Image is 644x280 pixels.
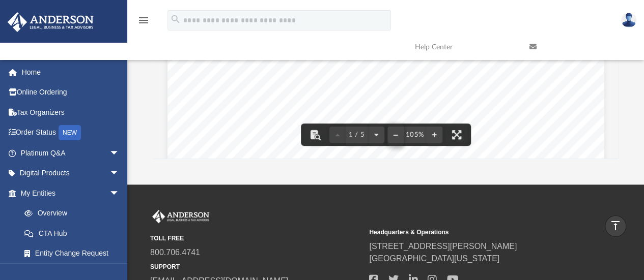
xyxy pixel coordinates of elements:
[369,242,517,251] a: [STREET_ADDRESS][PERSON_NAME]
[7,62,135,82] a: Home
[137,19,150,26] a: menu
[304,123,326,146] button: Toggle findbar
[609,220,622,232] i: vertical_align_top
[346,132,368,138] span: 1 / 5
[14,223,135,243] a: CTA Hub
[150,234,362,243] small: TOLL FREE
[170,14,181,25] i: search
[369,228,581,237] small: Headquarters & Operations
[7,163,135,183] a: Digital Productsarrow_drop_down
[150,248,200,257] a: 800.706.4741
[368,123,384,146] button: Next page
[445,123,468,146] button: Enter fullscreen
[346,123,368,146] button: 1 / 5
[5,12,97,32] img: Anderson Advisors Platinum Portal
[7,122,135,143] a: Order StatusNEW
[109,143,130,164] span: arrow_drop_down
[109,183,130,204] span: arrow_drop_down
[621,13,636,27] img: User Pic
[369,254,499,263] a: [GEOGRAPHIC_DATA][US_STATE]
[14,243,135,264] a: Entity Change Request
[59,125,81,140] div: NEW
[7,143,135,163] a: Platinum Q&Aarrow_drop_down
[404,132,426,138] div: Current zoom level
[605,215,626,237] a: vertical_align_top
[14,203,135,224] a: Overview
[137,14,150,26] i: menu
[150,210,211,223] img: Anderson Advisors Platinum Portal
[426,123,442,146] button: Zoom in
[150,262,362,271] small: SUPPORT
[7,102,135,122] a: Tax Organizers
[7,82,135,103] a: Online Ordering
[7,183,135,203] a: My Entitiesarrow_drop_down
[387,123,404,146] button: Zoom out
[407,27,522,67] a: Help Center
[109,163,130,184] span: arrow_drop_down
